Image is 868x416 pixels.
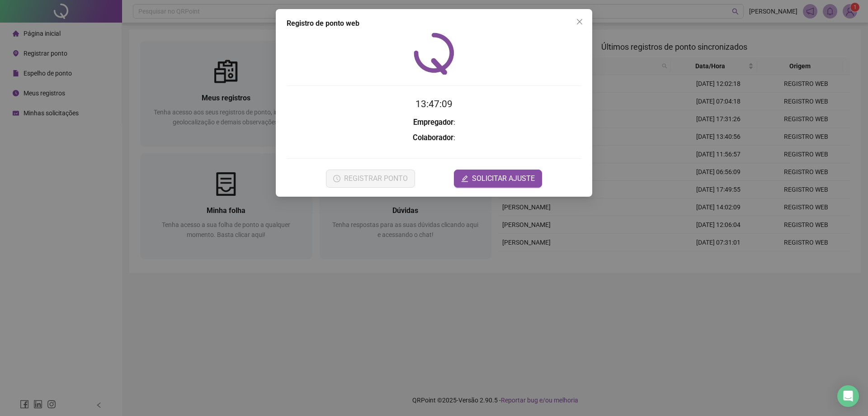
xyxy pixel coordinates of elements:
h3: : [287,117,581,128]
button: REGISTRAR PONTO [326,170,415,188]
strong: Empregador [413,118,453,127]
div: Registro de ponto web [287,18,581,29]
time: 13:47:09 [415,99,453,109]
span: SOLICITAR AJUSTE [472,173,535,184]
img: QRPoint [414,33,454,75]
div: Open Intercom Messenger [837,385,859,407]
strong: Colaborador [413,133,453,142]
button: editSOLICITAR AJUSTE [454,170,542,188]
span: edit [461,175,468,182]
button: Close [572,14,587,29]
span: close [576,18,583,25]
h3: : [287,132,581,144]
